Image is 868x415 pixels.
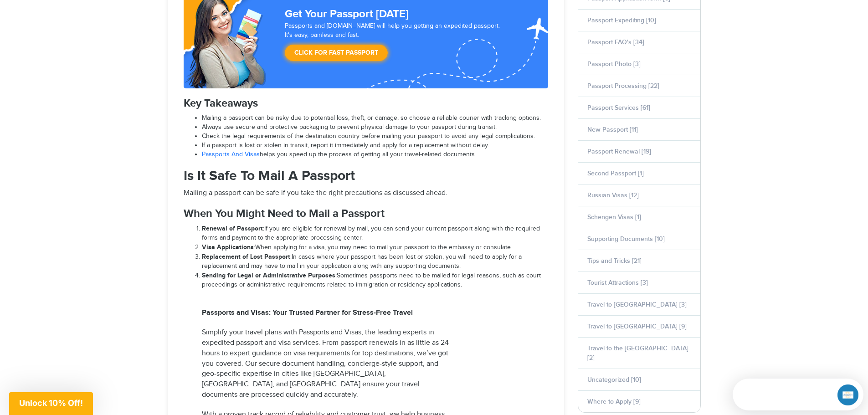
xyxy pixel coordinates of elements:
[19,398,83,408] span: Unlock 10% Off!
[587,376,641,384] a: Uncategorized [10]
[587,126,638,133] a: New Passport [11]
[202,272,337,279] span: :
[184,168,355,184] span: Is It Safe To Mail A Passport
[587,104,650,112] a: Passport Services [61]
[202,123,497,131] span: Always use secure and protective packaging to prevent physical damage to your passport during tra...
[202,328,449,399] span: Simplify your travel plans with Passports and Visas, the leading experts in expedited passport an...
[733,379,863,410] iframe: Intercom live chat discovery launcher
[202,243,548,252] li: When applying for a visa, you may need to mail your passport to the embassy or consulate.
[587,16,656,24] a: Passport Expediting [10]
[184,189,447,197] span: Mailing a passport can be safe if you take the right precautions as discussed ahead.
[202,225,264,232] span: :
[202,252,548,271] li: In cases where your passport has been lost or stolen, you will need to apply for a replacement an...
[587,344,688,362] a: Travel to the [GEOGRAPHIC_DATA] [2]
[587,191,639,199] a: Russian Visas [12]
[587,235,665,243] a: Supporting Documents [10]
[285,7,409,20] strong: Get Your Passport [DATE]
[587,60,641,68] a: Passport Photo [3]
[202,308,413,317] span: Passports and Visas: Your Trusted Partner for Stress-Free Travel
[587,257,642,265] a: Tips and Tricks [21]
[184,207,385,220] span: When You Might Need to Mail a Passport
[281,22,508,66] div: Passports and [DOMAIN_NAME] will help you getting an expedited passport. It's easy, painless and ...
[285,45,388,61] a: Click for Fast Passport
[202,225,263,232] strong: Renewal of Passport
[587,38,644,46] a: Passport FAQ's [34]
[202,253,292,261] span: :
[587,82,659,90] a: Passport Processing [22]
[202,244,255,251] span: :
[9,392,93,415] div: Unlock 10% Off!
[10,8,110,15] div: Need help?
[4,4,137,29] div: Open Intercom Messenger
[587,323,687,330] a: Travel to [GEOGRAPHIC_DATA] [9]
[587,148,651,155] a: Passport Renewal [19]
[184,97,258,110] span: Key Takeaways
[10,15,110,25] div: The team typically replies in 1d
[587,279,648,287] a: Tourist Attractions [3]
[202,114,541,122] span: Mailing a passport can be risky due to potential loss, theft, or damage, so choose a reliable cou...
[202,224,548,243] li: If you are eligible for renewal by mail, you can send your current passport along with the requir...
[202,142,489,149] span: If a passport is lost or stolen in transit, report it immediately and apply for a replacement wit...
[202,272,335,279] strong: Sending for Legal or Administrative Purposes
[587,301,687,308] a: Travel to [GEOGRAPHIC_DATA] [3]
[202,271,548,290] li: Sometimes passports need to be mailed for legal reasons, such as court proceedings or administrat...
[587,398,641,405] a: Where to Apply [9]
[202,243,254,251] strong: Visa Applications
[202,150,548,159] li: helps you speed up the process of getting all your travel-related documents.
[587,169,644,177] a: Second Passport [1]
[587,213,641,221] a: Schengen Visas [1]
[202,151,260,158] a: Passports And Visas
[837,384,859,406] iframe: Intercom live chat
[202,253,290,261] strong: Replacement of Lost Passport
[202,133,535,140] span: Check the legal requirements of the destination country before mailing your passport to avoid any...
